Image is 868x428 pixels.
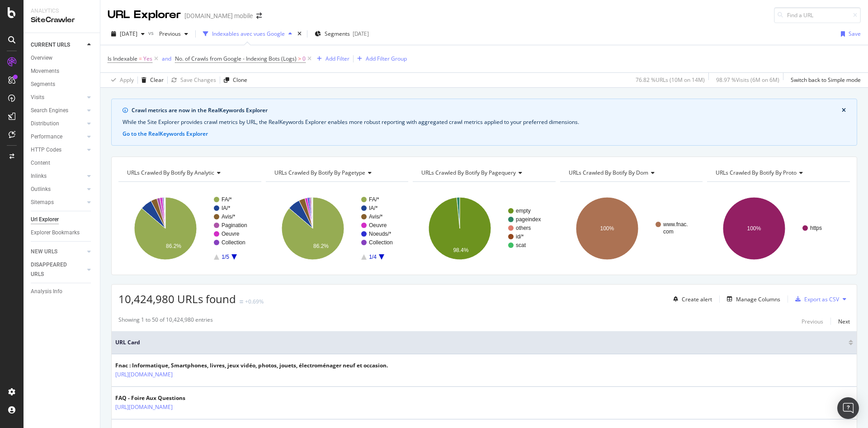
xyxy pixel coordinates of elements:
[516,242,526,248] text: scat
[138,73,164,87] button: Clear
[31,287,62,296] div: Analysis Info
[31,247,85,257] a: NEW URLS
[150,76,164,84] div: Clear
[747,225,761,232] text: 100%
[31,158,50,168] div: Content
[148,29,156,37] span: vs
[31,215,94,224] a: Url Explorer
[682,295,712,303] div: Create alert
[453,247,469,253] text: 98.4%
[311,27,373,41] button: Segments[DATE]
[108,7,181,23] div: URL Explorer
[132,106,842,114] div: Crawl metrics are now in the RealKeywords Explorer
[31,132,62,142] div: Performance
[31,228,80,238] div: Explorer Bookmarks
[716,76,779,84] div: 98.97 % Visits ( 6M on 6M )
[115,361,388,370] div: Fnac : Informatique, Smartphones, livres, jeux vidéo, photos, jouets, électroménager neuf et occa...
[180,76,216,84] div: Save Changes
[31,40,70,50] div: CURRENT URLS
[774,7,861,23] input: Find a URL
[222,239,245,246] text: Collection
[123,118,846,126] div: While the Site Explorer provides crawl metrics by URL, the RealKeywords Explorer enables more rob...
[663,221,688,228] text: www.fnac.
[736,295,780,303] div: Manage Columns
[837,397,859,419] div: Open Intercom Messenger
[156,27,192,41] button: Previous
[707,189,850,268] div: A chart.
[115,370,173,379] a: [URL][DOMAIN_NAME]
[222,214,236,220] text: Avis/*
[354,53,407,64] button: Add Filter Group
[802,316,823,327] button: Previous
[222,231,240,237] text: Oeuvre
[108,27,148,41] button: [DATE]
[118,316,213,327] div: Showing 1 to 50 of 10,424,980 entries
[162,55,171,62] div: and
[369,214,383,220] text: Avis/*
[313,53,349,64] button: Add Filter
[837,27,861,41] button: Save
[127,169,214,176] span: URLs Crawled By Botify By analytic
[31,198,54,207] div: Sitemaps
[31,247,57,257] div: NEW URLS
[31,106,85,115] a: Search Engines
[31,7,93,15] div: Analytics
[849,30,861,38] div: Save
[125,166,253,180] h4: URLs Crawled By Botify By analytic
[369,254,377,260] text: 1/4
[516,208,531,214] text: empty
[199,27,296,41] button: Indexables avec vues Google
[168,73,216,87] button: Save Changes
[115,394,212,402] div: FAQ - Foire Aux Questions
[31,260,85,279] a: DISAPPEARED URLS
[266,189,409,268] div: A chart.
[31,106,68,115] div: Search Engines
[325,55,349,62] div: Add Filter
[118,189,261,268] div: A chart.
[31,80,94,89] a: Segments
[143,52,152,65] span: Yes
[791,76,861,84] div: Switch back to Simple mode
[273,166,401,180] h4: URLs Crawled By Botify By pagetype
[245,298,264,305] div: +0.69%
[369,239,393,246] text: Collection
[838,318,850,325] div: Next
[31,93,85,102] a: Visits
[516,216,541,223] text: pageindex
[670,292,712,306] button: Create alert
[792,292,839,306] button: Export as CSV
[723,294,780,304] button: Manage Columns
[302,52,306,65] span: 0
[233,76,247,84] div: Clone
[240,300,243,303] img: Equal
[220,73,247,87] button: Clone
[560,189,703,268] svg: A chart.
[175,55,297,62] span: No. of Crawls from Google - Indexing Bots (Logs)
[274,169,365,176] span: URLs Crawled By Botify By pagetype
[31,93,44,102] div: Visits
[600,225,614,232] text: 100%
[31,80,55,89] div: Segments
[31,132,85,142] a: Performance
[569,169,648,176] span: URLs Crawled By Botify By dom
[115,403,173,412] a: [URL][DOMAIN_NAME]
[31,67,59,76] div: Movements
[313,243,329,249] text: 86.2%
[663,228,674,235] text: com
[802,318,823,325] div: Previous
[804,295,839,303] div: Export as CSV
[31,185,51,194] div: Outlinks
[31,260,76,279] div: DISAPPEARED URLS
[108,73,134,87] button: Apply
[298,55,301,62] span: >
[840,105,848,116] button: close banner
[184,11,253,20] div: [DOMAIN_NAME] mobile
[31,119,59,128] div: Distribution
[123,130,208,138] button: Go to the RealKeywords Explorer
[31,145,61,155] div: HTTP Codes
[31,185,85,194] a: Outlinks
[413,189,556,268] svg: A chart.
[166,243,181,249] text: 86.2%
[369,222,387,228] text: Oeuvre
[369,231,392,237] text: Noeuds/*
